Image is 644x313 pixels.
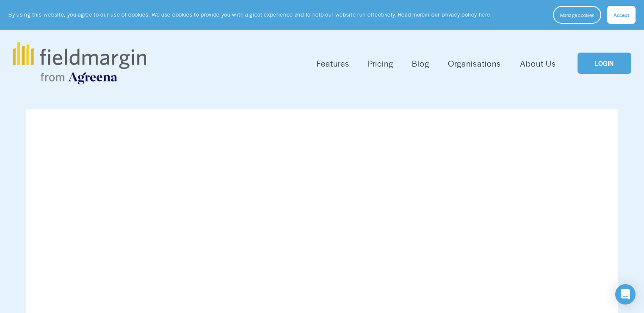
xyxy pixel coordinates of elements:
span: Features [317,57,349,70]
a: About Us [520,56,556,70]
button: Manage cookies [553,6,601,24]
a: folder dropdown [317,56,349,70]
a: Organisations [448,56,501,70]
div: Open Intercom Messenger [615,284,636,305]
a: Pricing [368,56,393,70]
a: in our privacy policy here [425,11,490,18]
span: Manage cookies [560,11,594,18]
img: fieldmargin.com [13,42,146,84]
a: Blog [412,56,429,70]
button: Accept [607,6,636,24]
p: By using this website, you agree to our use of cookies. We use cookies to provide you with a grea... [8,11,492,19]
a: LOGIN [578,53,631,74]
span: Accept [614,11,629,18]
